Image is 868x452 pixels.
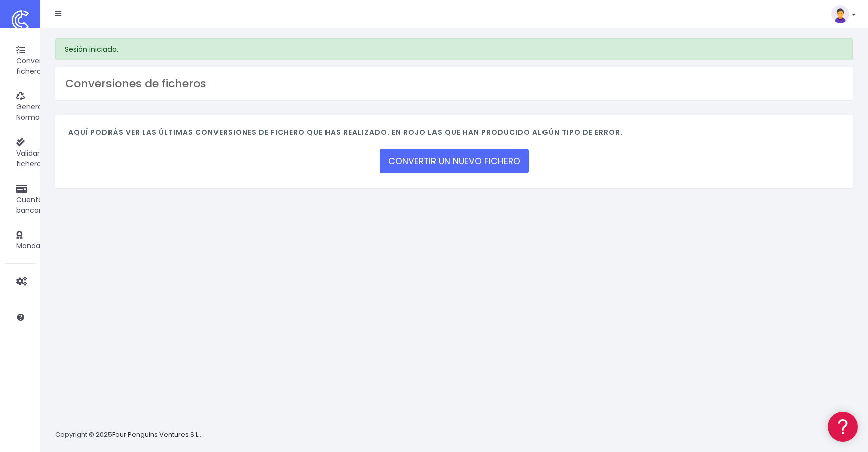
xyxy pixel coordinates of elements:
a: CONVERTIR UN NUEVO FICHERO [380,149,529,173]
img: logo [8,8,33,33]
a: Validar fichero [5,130,35,176]
div: Sesión iniciada. [55,38,853,60]
a: Mandatos [5,223,35,258]
h3: Conversiones de ficheros [65,77,843,90]
a: Convertir fichero [5,38,35,84]
img: profile [831,5,849,23]
a: Generar Norma58 [5,84,35,130]
a: Cuentas bancarias [5,176,35,222]
h4: Aquí podrás ver las últimas conversiones de fichero que has realizado. En rojo las que han produc... [68,128,840,142]
a: Four Penguins Ventures S.L. [112,430,200,439]
p: Copyright © 2025 . [55,430,201,440]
